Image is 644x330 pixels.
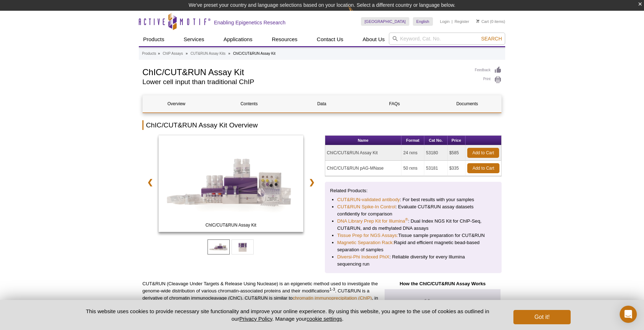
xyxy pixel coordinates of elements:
a: Resources [268,33,302,46]
h2: Enabling Epigenetics Research [214,19,286,26]
li: » [186,52,188,55]
li: Tissue sample preparation for CUT&RUN [337,232,489,239]
a: ❮ [142,174,158,190]
a: English [413,17,433,26]
input: Keyword, Cat. No. [389,33,505,45]
td: 24 rxns [401,145,424,161]
a: Contents [215,95,283,112]
a: Diversi-Phi Indexed PhiX [337,253,390,261]
a: DNA Library Prep Kit for Illumina® [337,218,408,225]
a: Magnetic Separation Rack: [337,239,394,246]
sup: ® [405,217,408,222]
td: 53181 [424,161,448,176]
div: Open Intercom Messenger [620,306,637,323]
button: Got it! [513,310,571,324]
a: CUT&RUN Assay Kits [190,50,225,57]
p: Related Products: [330,187,497,194]
a: ChIC/CUT&RUN Assay Kit [158,135,303,234]
a: Add to Cart [467,148,499,158]
a: Cart [476,19,489,24]
button: Search [479,35,504,42]
a: Contact Us [312,33,347,46]
img: Change Here [348,5,367,22]
li: » [228,52,230,55]
td: ChIC/CUT&RUN pAG-MNase [325,161,402,176]
th: Format [401,136,424,145]
a: ❯ [304,174,319,190]
a: [GEOGRAPHIC_DATA] [361,17,409,26]
a: Login [440,19,450,24]
a: Products [139,33,169,46]
li: : Dual Index NGS Kit for ChIP-Seq, CUT&RUN, and ds methylated DNA assays [337,218,489,232]
a: Data [288,95,355,112]
li: Rapid and efficient magnetic bead-based separation of samples [337,239,489,253]
h2: ChIC/CUT&RUN Assay Kit Overview [142,120,502,130]
th: Price [448,136,465,145]
td: 53180 [424,145,448,161]
a: Services [179,33,209,46]
td: ChIC/CUT&RUN Assay Kit [325,145,402,161]
a: Documents [434,95,501,112]
li: ChIC/CUT&RUN Assay Kit [233,52,275,55]
li: : For best results with your samples [337,196,489,203]
a: Print [475,76,502,84]
span: Search [481,36,502,42]
a: Add to Cart [467,163,499,173]
a: ChIP Assays [163,50,183,57]
h1: ChIC/CUT&RUN Assay Kit [142,66,468,77]
li: » [158,52,160,55]
li: | [452,17,453,26]
a: Register [454,19,469,24]
td: $585 [448,145,465,161]
a: chromatin immunoprecipitation (ChIP) [293,295,372,301]
li: : Evaluate CUT&RUN assay datasets confidently for comparison [337,203,489,218]
td: 50 rxns [401,161,424,176]
a: About Us [358,33,389,46]
a: Privacy Policy [239,316,272,322]
p: This website uses cookies to provide necessary site functionality and improve your online experie... [73,307,502,322]
a: Tissue Prep for NGS Assays: [337,232,398,239]
span: ChIC/CUT&RUN Assay Kit [160,222,302,229]
button: cookie settings [307,316,342,322]
h2: Lower cell input than traditional ChIP [142,79,468,85]
sup: 1-3 [330,287,335,291]
td: $335 [448,161,465,176]
strong: How the ChIC/CUT&RUN Assay Works [400,281,486,286]
th: Name [325,136,402,145]
a: CUT&RUN Spike-In Control [337,203,396,210]
a: Feedback [475,66,502,74]
a: CUT&RUN-validated antibody [337,196,400,203]
th: Cat No. [424,136,448,145]
img: ChIC/CUT&RUN Assay Kit [158,135,303,232]
a: FAQs [361,95,428,112]
li: : Reliable diversity for every Illumina sequencing run [337,253,489,268]
p: CUT&RUN (Cleavage Under Targets & Release Using Nuclease) is an epigenetic method used to investi... [142,280,378,316]
img: Your Cart [476,19,479,23]
a: Products [142,50,156,57]
a: Applications [219,33,257,46]
li: (0 items) [476,17,505,26]
a: Overview [143,95,210,112]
